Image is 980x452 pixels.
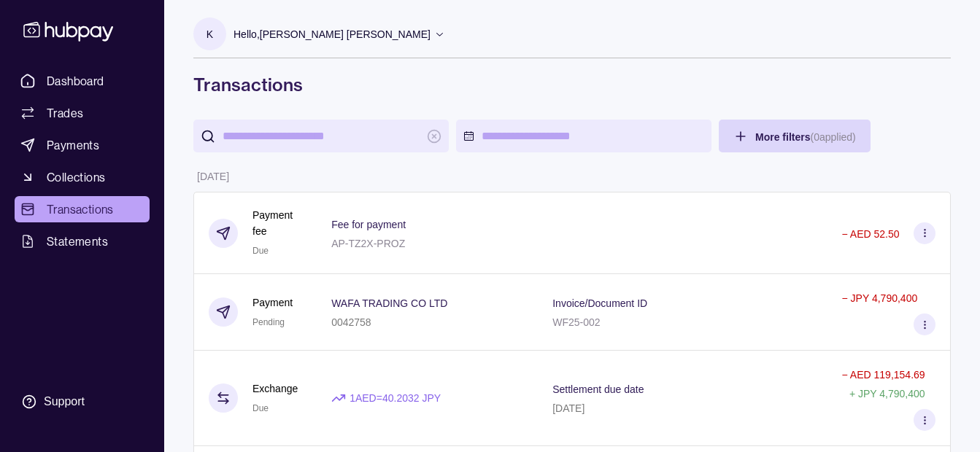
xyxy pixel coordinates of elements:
[193,73,951,96] h1: Transactions
[350,390,441,406] p: 1 AED = 40.2032 JPY
[552,402,584,414] p: [DATE]
[331,316,371,328] p: 0042758
[234,26,431,42] p: Hello, [PERSON_NAME] [PERSON_NAME]
[252,246,269,256] span: Due
[552,316,600,328] p: WF25-002
[252,381,298,397] p: Exchange
[552,297,647,309] p: Invoice/Document ID
[252,207,302,239] p: Payment fee
[47,168,105,186] span: Collections
[15,68,150,94] a: Dashboard
[207,26,213,42] p: K
[849,388,925,400] p: + JPY 4,790,400
[15,164,150,190] a: Collections
[331,219,406,230] p: Fee for payment
[331,238,405,249] p: AP-TZ2X-PROZ
[755,131,856,143] span: More filters
[810,131,855,143] p: ( 0 applied)
[842,228,900,240] p: − AED 52.50
[15,100,150,126] a: Trades
[15,196,150,222] a: Transactions
[252,317,285,327] span: Pending
[44,394,85,410] div: Support
[223,120,420,152] input: search
[252,403,269,413] span: Due
[719,120,871,152] button: More filters(0applied)
[47,233,108,250] span: Statements
[47,200,114,218] span: Transactions
[47,72,104,90] span: Dashboard
[15,228,150,254] a: Statements
[842,369,925,381] p: − AED 119,154.69
[252,295,293,311] p: Payment
[197,171,229,182] p: [DATE]
[15,132,150,158] a: Payments
[15,386,150,417] a: Support
[842,292,918,304] p: − JPY 4,790,400
[331,297,447,309] p: WAFA TRADING CO LTD
[47,136,99,154] span: Payments
[552,383,644,395] p: Settlement due date
[47,104,83,122] span: Trades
